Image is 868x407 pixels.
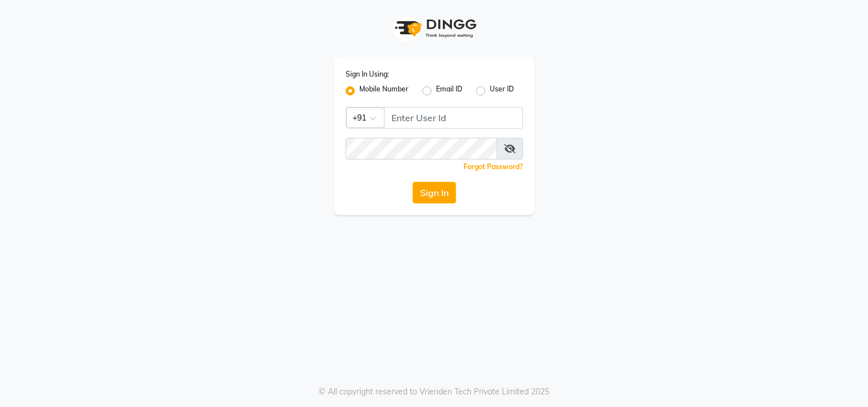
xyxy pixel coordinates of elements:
[413,182,456,203] button: Sign In
[436,84,462,98] label: Email ID
[490,84,514,98] label: User ID
[359,84,409,98] label: Mobile Number
[384,107,523,129] input: Username
[346,69,389,79] label: Sign In Using:
[346,138,497,159] input: Username
[463,162,523,171] a: Forgot Password?
[389,11,480,45] img: logo1.svg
